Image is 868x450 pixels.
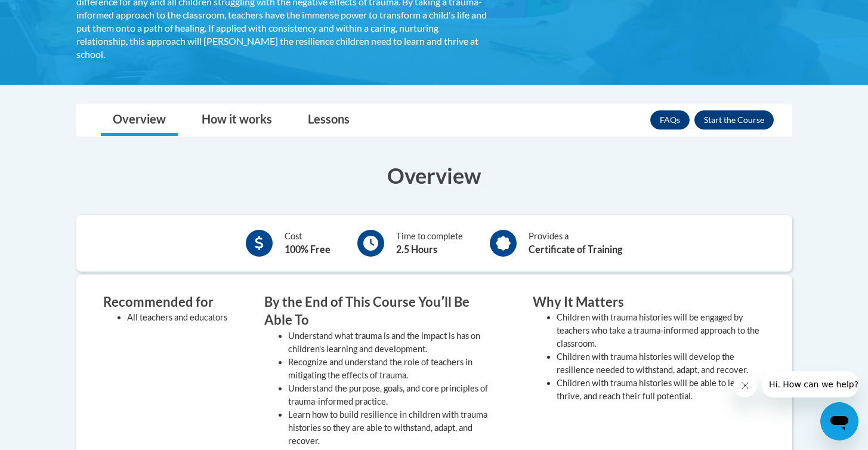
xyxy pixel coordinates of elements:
a: FAQs [650,110,690,130]
iframe: Close message [733,374,757,397]
li: Learn how to build resilience in children with trauma histories so they are able to withstand, ad... [288,408,497,448]
h3: Overview [76,161,792,190]
iframe: Message from company [762,371,858,397]
h3: Recommended for [103,293,228,312]
div: Provides a [529,230,622,257]
div: Time to complete [396,230,463,257]
b: 2.5 Hours [396,244,437,255]
li: Understand the purpose, goals, and core principles of trauma-informed practice. [288,382,497,408]
b: 100% Free [285,244,330,255]
li: Understand what trauma is and the impact is has on children's learning and development. [288,329,497,356]
b: Certificate of Training [529,244,622,255]
iframe: Button to launch messaging window [820,402,858,440]
a: Lessons [296,104,362,136]
h3: Why It Matters [533,293,765,312]
a: Overview [101,104,178,136]
li: Children with trauma histories will be engaged by teachers who take a trauma-informed approach to... [557,311,765,350]
a: How it works [190,104,284,136]
h3: By the End of This Course Youʹll Be Able To [264,293,497,330]
div: Cost [285,230,330,257]
li: Children with trauma histories will be able to learn, thrive, and reach their full potential. [557,377,765,403]
button: Enroll [694,110,774,130]
li: All teachers and educators [127,311,228,324]
li: Children with trauma histories will develop the resilience needed to withstand, adapt, and recover. [557,350,765,377]
li: Recognize and understand the role of teachers in mitigating the effects of trauma. [288,356,497,382]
